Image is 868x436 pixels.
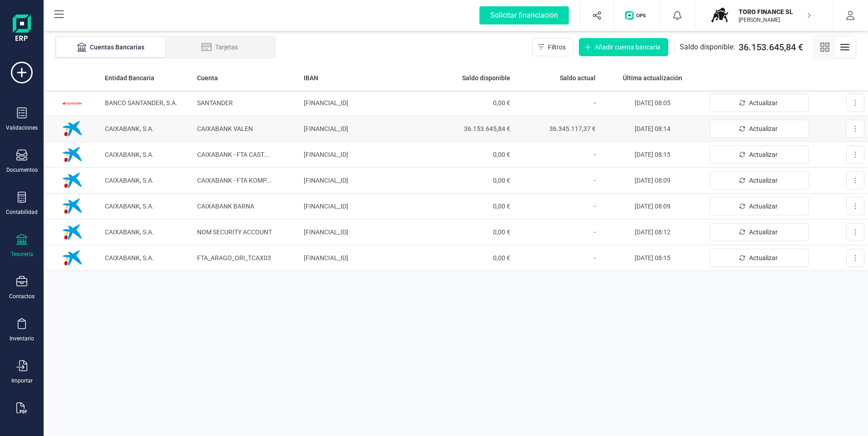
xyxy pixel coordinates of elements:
[518,149,596,160] p: -
[300,116,428,142] td: [FINANCIAL_ID]
[532,38,573,56] button: Filtros
[625,11,649,20] img: Logo de OPS
[197,151,269,158] span: CAIXABANK - FTA CAST ...
[749,176,778,185] span: Actualizar
[635,177,671,184] span: [DATE] 08:09
[105,73,154,82] span: Entidad Bancaria
[197,254,271,262] span: FTA_ARAGO_ORI_TCAX03
[749,253,778,262] span: Actualizar
[300,142,428,168] td: [FINANCIAL_ID]
[739,41,803,53] span: 36.153.645,84 €
[74,43,147,52] div: Cuentas Bancarias
[432,150,510,159] span: 0,00 €
[462,73,510,82] span: Saldo disponible
[59,115,86,142] img: Imagen de CAIXABANK, S.A.
[432,124,510,133] span: 36.153.645,84 €
[197,125,253,132] span: CAIXABANK VALEN
[518,201,596,212] p: -
[548,43,566,52] span: Filtros
[710,197,809,215] button: Actualizar
[749,150,778,159] span: Actualizar
[197,99,233,107] span: SANTANDER
[197,177,271,184] span: CAIXABANK - FTA KOMP ...
[6,166,38,174] div: Documentos
[304,73,318,82] span: IBAN
[518,227,596,237] p: -
[749,228,778,237] span: Actualizar
[432,98,510,107] span: 0,00 €
[620,1,655,30] button: Logo de OPS
[749,202,778,211] span: Actualizar
[739,16,811,24] p: [PERSON_NAME]
[518,252,596,263] p: -
[635,125,671,132] span: [DATE] 08:14
[59,193,86,220] img: Imagen de CAIXABANK, S.A.
[680,42,735,53] span: Saldo disponible:
[59,244,86,271] img: Imagen de CAIXABANK, S.A.
[710,223,809,241] button: Actualizar
[710,171,809,189] button: Actualizar
[300,245,428,271] td: [FINANCIAL_ID]
[9,293,35,300] div: Contactos
[595,43,661,52] span: Añadir cuenta bancaria
[11,377,33,384] div: Importar
[432,176,510,185] span: 0,00 €
[710,249,809,267] button: Actualizar
[518,97,596,108] p: -
[710,5,730,25] img: TO
[739,7,811,16] p: TORO FINANCE SL
[105,177,154,184] span: CAIXABANK, S.A.
[635,203,671,210] span: [DATE] 08:09
[706,1,822,30] button: TOTORO FINANCE SL[PERSON_NAME]
[432,253,510,262] span: 0,00 €
[560,73,596,82] span: Saldo actual
[300,168,428,194] td: [FINANCIAL_ID]
[300,194,428,219] td: [FINANCIAL_ID]
[13,15,31,44] img: Logo Finanedi
[518,175,596,186] p: -
[10,335,34,342] div: Inventario
[105,99,178,107] span: BANCO SANTANDER, S.A.
[105,203,154,210] span: CAIXABANK, S.A.
[635,228,671,236] span: [DATE] 08:12
[6,208,38,216] div: Contabilidad
[635,99,671,107] span: [DATE] 08:05
[635,254,671,262] span: [DATE] 08:15
[59,167,86,194] img: Imagen de CAIXABANK, S.A.
[11,251,33,258] div: Tesorería
[59,141,86,168] img: Imagen de CAIXABANK, S.A.
[432,228,510,237] span: 0,00 €
[197,73,218,82] span: Cuenta
[635,151,671,158] span: [DATE] 08:15
[183,43,256,52] div: Tarjetas
[432,202,510,211] span: 0,00 €
[469,1,580,30] button: Solicitar financiación
[6,124,38,131] div: Validaciones
[300,219,428,245] td: [FINANCIAL_ID]
[749,124,778,133] span: Actualizar
[197,228,272,236] span: NOM SECURITY ACCOUNT
[749,98,778,107] span: Actualizar
[59,89,86,116] img: Imagen de BANCO SANTANDER, S.A.
[710,120,809,138] button: Actualizar
[59,218,86,246] img: Imagen de CAIXABANK, S.A.
[479,6,569,24] div: Solicitar financiación
[623,73,682,82] span: Última actualización
[105,125,154,132] span: CAIXABANK, S.A.
[710,94,809,112] button: Actualizar
[105,254,154,262] span: CAIXABANK, S.A.
[710,145,809,164] button: Actualizar
[518,124,596,133] span: 36.345.117,37 €
[105,228,154,236] span: CAIXABANK, S.A.
[300,90,428,116] td: [FINANCIAL_ID]
[197,203,254,210] span: CAIXABANK BARNA
[105,151,154,158] span: CAIXABANK, S.A.
[579,38,668,56] button: Añadir cuenta bancaria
